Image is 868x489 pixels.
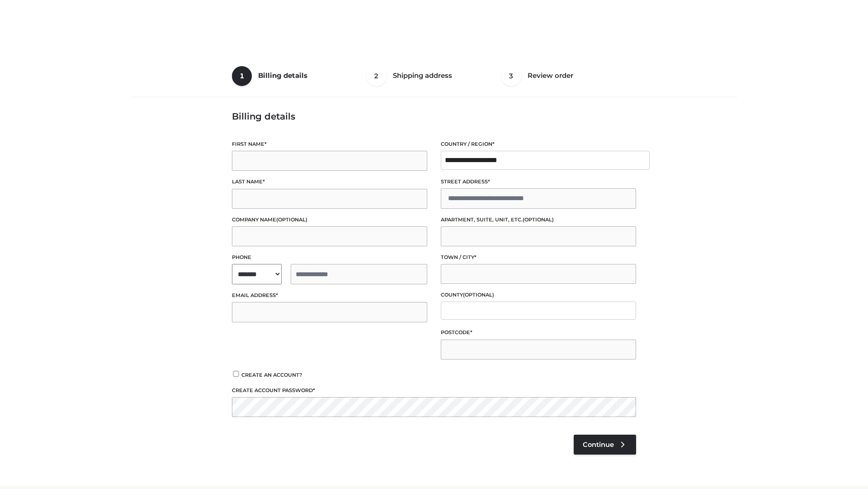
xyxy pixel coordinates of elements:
label: Create account password [232,386,636,395]
span: (optional) [463,292,494,298]
span: 1 [232,66,252,86]
span: (optional) [276,216,307,223]
span: Shipping address [393,71,452,80]
label: Country / Region [441,140,636,149]
h3: Billing details [232,111,636,122]
label: First name [232,140,427,149]
label: Email address [232,291,427,300]
label: Postcode [441,328,636,337]
span: 2 [367,66,387,86]
input: Create an account? [232,371,240,377]
label: Apartment, suite, unit, etc. [441,216,636,224]
span: Continue [583,441,614,449]
span: 3 [501,66,521,86]
span: (optional) [523,216,554,223]
span: Create an account? [241,372,302,378]
a: Continue [574,435,636,455]
label: Phone [232,253,427,262]
label: Street address [441,177,636,186]
label: Town / City [441,253,636,262]
label: County [441,291,636,299]
span: Review order [528,71,573,80]
span: Billing details [258,71,307,80]
label: Company name [232,216,427,224]
label: Last name [232,177,427,186]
